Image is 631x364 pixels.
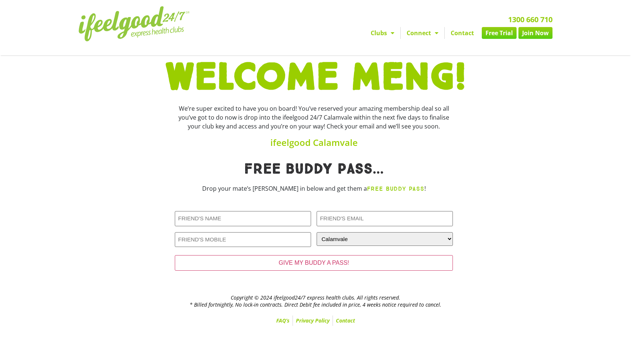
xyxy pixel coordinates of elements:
[175,232,311,247] input: FRIEND'S MOBILE
[508,14,552,24] a: 1300 660 710
[401,27,444,39] a: Connect
[365,27,400,39] a: Clubs
[317,211,453,226] input: FRIEND'S EMAIL
[273,315,293,326] a: FAQ’s
[367,185,424,192] strong: FREE BUDDY PASS
[79,294,552,308] h2: Copyright © 2024 ifeelgood24/7 express health clubs. All rights reserved. * Billed fortnightly, N...
[333,315,358,326] a: Contact
[175,184,453,193] p: Drop your mate’s [PERSON_NAME] in below and get them a !
[175,162,453,177] h1: Free Buddy pass...
[482,27,517,39] a: Free Trial
[175,255,453,271] input: GIVE MY BUDDY A PASS!
[175,138,453,147] h4: ifeelgood Calamvale
[445,27,480,39] a: Contact
[293,315,333,326] a: Privacy Policy
[518,27,552,39] a: Join Now
[79,315,552,326] nav: Menu
[175,104,453,131] div: We’re super excited to have you on board! You’ve reserved your amazing membership deal so all you...
[247,27,552,39] nav: Menu
[175,211,311,226] input: FRIEND'S NAME
[79,59,552,97] h1: WELCOME Meng!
